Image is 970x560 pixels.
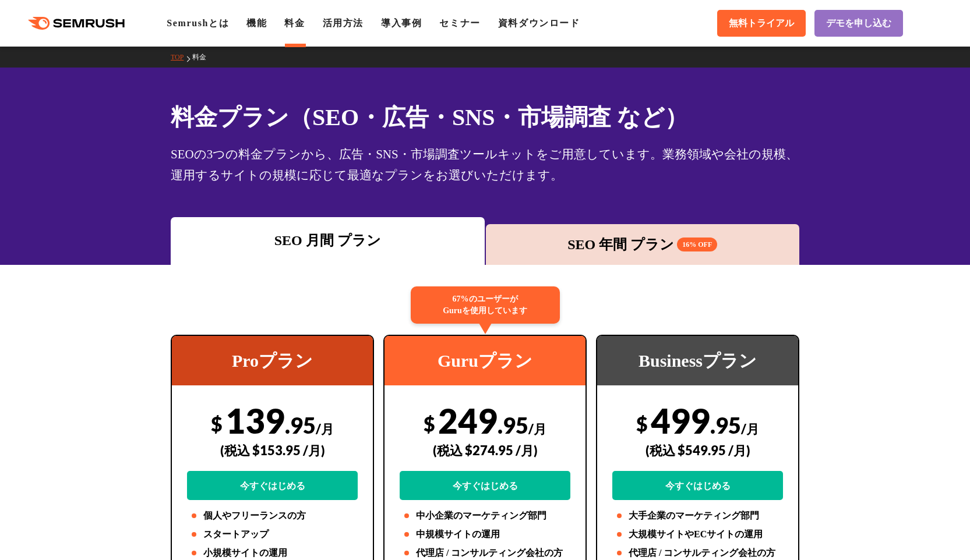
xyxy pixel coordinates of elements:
[677,238,717,251] span: 16% OFF
[211,412,223,435] span: $
[400,509,570,523] li: 中小企業のマーケティング部門
[411,286,560,324] div: 67%のユーザーが Guruを使用しています
[187,430,358,471] div: (税込 $153.95 /月)
[285,412,316,438] span: .95
[400,471,570,500] a: 今すぐはじめる
[826,17,891,30] span: デモを申し込む
[167,18,229,28] a: Semrushとは
[717,10,806,37] a: 無料トライアル
[729,17,794,30] span: 無料トライアル
[187,400,358,500] div: 139
[187,509,358,523] li: 個人やフリーランスの方
[439,18,480,28] a: セミナー
[612,471,783,500] a: 今すぐはじめる
[246,18,267,28] a: 機能
[612,400,783,500] div: 499
[192,53,215,61] a: 料金
[498,412,528,438] span: .95
[171,100,799,134] h1: 料金プラン（SEO・広告・SNS・市場調査 など）
[400,546,570,560] li: 代理店 / コンサルティング会社の方
[171,144,799,186] div: SEOの3つの料金プランから、広告・SNS・市場調査ツールキットをご用意しています。業務領域や会社の規模、運用するサイトの規模に応じて最適なプランをお選びいただけます。
[187,546,358,560] li: 小規模サイトの運用
[172,336,373,385] div: Proプラン
[424,412,435,435] span: $
[492,234,794,255] div: SEO 年間 プラン
[528,421,546,437] span: /月
[400,400,570,500] div: 249
[741,421,759,437] span: /月
[381,18,422,28] a: 導入事例
[187,527,358,541] li: スタートアップ
[177,230,479,251] div: SEO 月間 プラン
[400,430,570,471] div: (税込 $274.95 /月)
[710,412,741,438] span: .95
[612,527,783,541] li: 大規模サイトやECサイトの運用
[612,509,783,523] li: 大手企業のマーケティング部門
[636,412,648,435] span: $
[597,336,798,385] div: Businessプラン
[612,430,783,471] div: (税込 $549.95 /月)
[323,18,364,28] a: 活用方法
[612,546,783,560] li: 代理店 / コンサルティング会社の方
[187,471,358,500] a: 今すぐはじめる
[171,53,192,61] a: TOP
[814,10,903,37] a: デモを申し込む
[498,18,580,28] a: 資料ダウンロード
[400,527,570,541] li: 中規模サイトの運用
[284,18,305,28] a: 料金
[316,421,334,437] span: /月
[385,336,585,385] div: Guruプラン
